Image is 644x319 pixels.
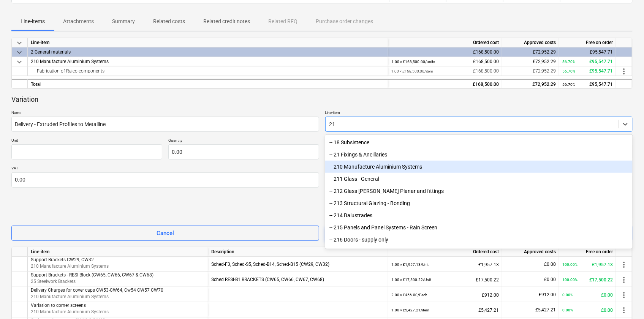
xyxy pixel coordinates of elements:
div: -- 213 Structural Glazing - Bonding [325,197,633,209]
small: 100.00% [562,262,578,267]
div: £1,957.13 [562,257,613,272]
div: £1,957.13 [391,257,499,272]
div: - [211,302,385,317]
span: more_vert [619,67,628,76]
div: Line-item [28,38,388,47]
button: Cancel [11,226,319,241]
span: Variation to corner screens [31,303,86,308]
span: keyboard_arrow_down [15,48,24,57]
span: 210 Manufacture Aluminium Systems [31,294,109,300]
p: Unit [11,138,162,144]
div: -- 214 Balustrades [325,209,633,221]
div: £0.00 [505,257,556,272]
span: more_vert [619,306,628,315]
span: Delivery Charges for cover caps CW53-CW64, Cw54 CW57 CW70 [31,287,163,293]
span: more_vert [619,260,628,269]
p: Related costs [153,17,185,25]
p: Line-items [21,17,45,25]
small: 1.00 × £168,500.00 / units [391,60,435,64]
div: Total [28,79,388,88]
small: 100.00% [562,278,578,282]
span: Support Brackets CW29, CW32 [31,257,94,262]
div: 2 General materials [31,47,385,57]
small: 1.00 × £17,500.22 / Unit [391,278,431,282]
small: 2.00 × £456.00 / Each [391,293,427,297]
div: £95,547.71 [562,80,613,89]
div: Description [208,247,388,257]
span: 210 Manufacture Aluminium Systems [31,59,109,64]
small: 0.00% [562,308,573,312]
div: -- 212 Glass Pilkington Planar and fittings [325,185,633,197]
div: -- 215 Panels and Panel Systems - Rain Screen [325,221,633,234]
div: £168,500.00 [391,47,499,57]
div: £72,952.29 [505,80,556,89]
p: Variation [11,95,38,104]
div: -- 216 Doors - supply only [325,234,633,246]
span: Support Brackets - RESI Block (CW65, CW66, CW67 & CW68) [31,272,153,278]
div: £72,952.29 [505,57,556,66]
span: 25 Steelwork Brackets [31,279,76,284]
div: £912.00 [505,287,556,302]
div: £5,427.21 [391,302,499,318]
div: Line-item [28,247,208,257]
div: £72,952.29 [505,47,556,57]
div: -- 212 Glass [PERSON_NAME] Planar and fittings [325,185,633,197]
span: keyboard_arrow_down [15,38,24,47]
div: Cancel [157,228,174,238]
small: 0.00% [562,293,573,297]
p: Related credit notes [203,17,250,25]
div: £95,547.71 [562,57,613,66]
p: Attachments [63,17,94,25]
div: £168,500.00 [391,80,499,89]
small: 56.70% [562,60,575,64]
div: £95,547.71 [562,66,613,76]
div: £95,547.71 [562,47,613,57]
div: £5,427.21 [505,302,556,317]
div: Free on order [559,247,616,257]
div: -- 210 Manufacture Aluminium Systems [325,161,633,173]
div: -- 217 Protective Materials [325,246,633,258]
p: Quantity [168,138,319,144]
p: VAT [11,166,319,172]
small: 1.00 × £1,957.13 / Unit [391,262,429,267]
div: £168,500.00 [391,57,499,66]
span: 210 Manufacture Aluminium Systems [31,264,109,269]
p: Name [11,110,319,117]
span: 210 Manufacture Aluminium Systems [31,310,109,315]
span: more_vert [619,291,628,300]
div: £0.00 [505,272,556,287]
p: Line-item [325,110,633,117]
div: £17,500.22 [562,272,613,287]
div: £72,952.29 [505,66,556,76]
div: Free on order [559,38,616,47]
p: Summary [112,17,135,25]
small: 56.70% [562,69,575,73]
div: £912.00 [391,287,499,303]
div: £0.00 [562,302,613,318]
div: Sched RESI-B1 BRACKETS (CW65, CW66, CW67, CW68) [211,272,385,287]
div: - [211,287,385,302]
div: Approved costs [502,247,559,257]
div: Ordered cost [388,38,502,47]
small: 1.00 × £168,500.00 / item [391,69,433,73]
span: more_vert [619,275,628,284]
div: -- 211 Glass - General [325,173,633,185]
small: 1.00 × £5,427.21 / item [391,308,429,312]
div: Approved costs [502,38,559,47]
div: Fabrication of Raico components [31,66,385,76]
div: -- 21 Fixings & Ancillaries [325,148,633,161]
div: Sched-F3, Sched-S5, Sched-B14, Sched-B15 (CW29, CW32) [211,257,385,272]
div: £17,500.22 [391,272,499,287]
span: keyboard_arrow_down [15,57,24,66]
div: £168,500.00 [391,66,499,76]
div: -- 18 Subsistence [325,136,633,148]
small: 56.70% [562,82,575,87]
